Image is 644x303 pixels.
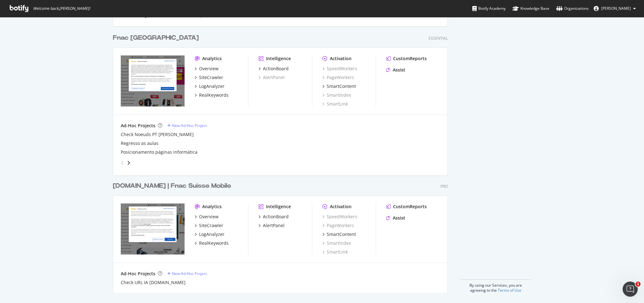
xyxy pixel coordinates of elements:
a: Regresso as aulas [121,140,158,146]
a: RealKeywords [195,240,229,246]
a: RealKeywords [195,92,229,98]
a: Posicionamento páginas informática [121,149,197,155]
a: SmartLink [322,249,348,255]
a: SmartIndex [322,240,351,246]
a: Check Noeuds PT [PERSON_NAME] [121,131,194,138]
img: www.fnac.pt [121,55,185,106]
div: Knowledge Base [513,5,549,12]
div: Ad-Hoc Projects [121,271,155,277]
a: Assist [386,215,405,221]
div: Activation [330,55,352,62]
a: SpeedWorkers [322,214,357,220]
div: Overview [199,214,219,220]
div: Ad-Hoc Projects [121,123,155,129]
a: SmartContent [322,83,356,89]
a: AlertPanel [258,74,285,81]
div: SmartContent [327,231,356,237]
a: PageWorkers [322,74,354,81]
a: AlertPanel [258,222,285,229]
div: Activation [330,203,352,210]
div: Analytics [202,203,222,210]
a: Overview [195,214,219,220]
a: SmartContent [322,231,356,237]
a: Fnac [GEOGRAPHIC_DATA] [113,33,201,43]
div: ActionBoard [263,66,289,72]
a: PageWorkers [322,222,354,229]
div: angle-left [118,158,126,168]
div: New Ad-Hoc Project [172,271,207,276]
div: Assist [393,67,405,73]
div: LogAnalyzer [199,83,225,89]
a: Assist [386,67,405,73]
div: SmartContent [327,83,356,89]
div: Intelligence [266,203,291,210]
span: Tamara Quiñones [601,6,631,11]
div: [DOMAIN_NAME] | Fnac Suisse Mobile [113,181,231,191]
a: SmartLink [322,101,348,107]
div: Organizations [556,5,589,12]
a: New Ad-Hoc Project [167,271,207,276]
div: CustomReports [393,203,427,210]
div: New Ad-Hoc Project [172,123,207,128]
a: ActionBoard [258,66,289,72]
span: Welcome back, [PERSON_NAME] ! [33,6,90,11]
div: LogAnalyzer [199,231,225,237]
a: [DOMAIN_NAME] | Fnac Suisse Mobile [113,181,234,191]
a: ActionBoard [258,214,289,220]
div: Essential [429,36,448,41]
div: Assist [393,215,405,221]
a: SpeedWorkers [322,66,357,72]
a: New Ad-Hoc Project [167,123,207,128]
a: CustomReports [386,55,427,62]
a: SiteCrawler [195,74,223,81]
a: CustomReports [386,203,427,210]
a: Terms of Use [498,288,521,293]
div: SiteCrawler [199,222,223,229]
div: Botify Academy [472,5,506,12]
div: angle-right [126,160,131,166]
div: RealKeywords [199,92,229,98]
a: LogAnalyzer [195,231,225,237]
div: RealKeywords [199,240,229,246]
span: 1 [636,282,641,287]
a: SiteCrawler [195,222,223,229]
iframe: Intercom live chat [623,282,638,297]
a: LogAnalyzer [195,83,225,89]
a: Overview [195,66,219,72]
div: Fnac [GEOGRAPHIC_DATA] [113,33,199,43]
button: [PERSON_NAME] [589,3,641,14]
div: AlertPanel [263,222,285,229]
img: www.fnac.ch [121,203,185,254]
div: By using our Services, you are agreeing to the [460,279,531,293]
div: Overview [199,66,219,72]
div: SiteCrawler [199,74,223,81]
div: CustomReports [393,55,427,62]
div: Analytics [202,55,222,62]
div: Intelligence [266,55,291,62]
div: ActionBoard [263,214,289,220]
div: Pro [441,184,448,189]
a: Check URL IA [DOMAIN_NAME] [121,279,186,286]
a: SmartIndex [322,92,351,98]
